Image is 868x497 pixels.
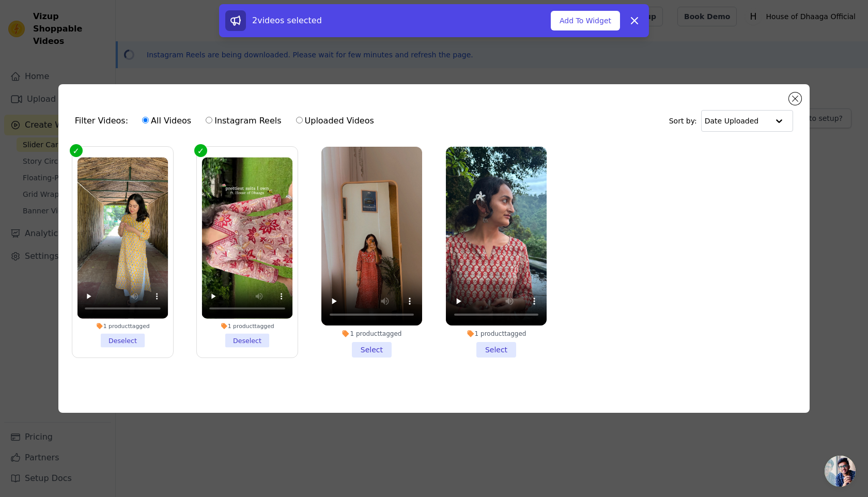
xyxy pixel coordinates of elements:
[205,114,282,128] label: Instagram Reels
[142,114,192,128] label: All Videos
[296,114,375,128] label: Uploaded Videos
[789,92,801,105] button: Close modal
[78,322,168,329] div: 1 product tagged
[551,11,620,30] button: Add To Widget
[252,15,322,25] span: 2 videos selected
[202,322,293,329] div: 1 product tagged
[669,110,794,132] div: Sort by:
[825,456,856,487] a: Open chat
[446,330,547,338] div: 1 product tagged
[75,109,380,133] div: Filter Videos:
[321,330,422,338] div: 1 product tagged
